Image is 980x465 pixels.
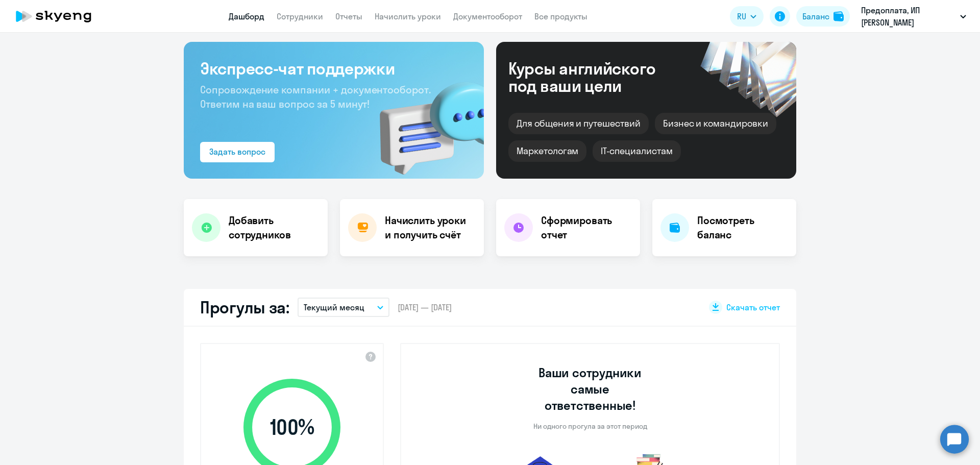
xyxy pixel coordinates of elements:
[508,140,586,162] div: Маркетологам
[541,213,632,242] h4: Сформировать отчет
[697,213,788,242] h4: Посмотреть баланс
[229,11,264,21] a: Дашборд
[385,213,474,242] h4: Начислить уроки и получить счёт
[200,58,468,79] h3: Экспресс-чат поддержки
[796,6,850,27] button: Балансbalance
[233,415,351,439] span: 100 %
[508,60,683,94] div: Курсы английского под ваши цели
[525,364,656,413] h3: Ваши сотрудники самые ответственные!
[200,297,289,317] h2: Прогулы за:
[802,10,829,22] div: Баланс
[834,11,844,21] img: balance
[453,11,522,21] a: Документооборот
[737,10,746,22] span: RU
[200,142,275,162] button: Задать вопрос
[593,140,680,162] div: IT-специалистам
[730,6,764,27] button: RU
[534,11,587,21] a: Все продукты
[726,302,780,313] span: Скачать отчет
[856,4,971,29] button: Предоплата, ИП [PERSON_NAME]
[277,11,323,21] a: Сотрудники
[335,11,362,21] a: Отчеты
[508,113,649,134] div: Для общения и путешествий
[365,64,484,179] img: bg-img
[209,145,265,158] div: Задать вопрос
[533,422,647,431] p: Ни одного прогула за этот период
[861,4,956,29] p: Предоплата, ИП [PERSON_NAME]
[398,302,452,313] span: [DATE] — [DATE]
[229,213,320,242] h4: Добавить сотрудников
[304,301,364,313] p: Текущий месяц
[298,298,389,317] button: Текущий месяц
[655,113,776,134] div: Бизнес и командировки
[375,11,441,21] a: Начислить уроки
[200,83,431,110] span: Сопровождение компании + документооборот. Ответим на ваш вопрос за 5 минут!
